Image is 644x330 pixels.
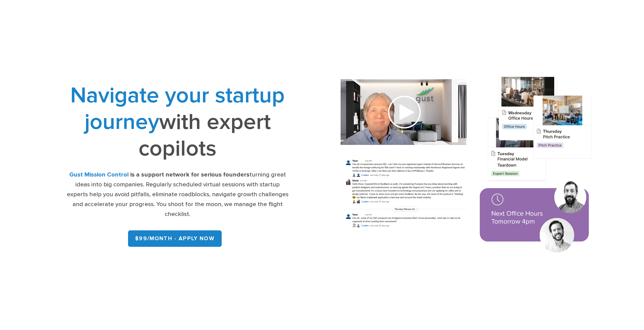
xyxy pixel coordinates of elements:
strong: is a support network for serious founders [130,171,250,178]
h1: with expert copilots [66,82,289,162]
a: $99/month - APPLY NOW [128,230,222,247]
span: Navigate your startup journey [70,82,285,135]
div: turning great ideas into big companies. Regularly scheduled virtual sessions with startup experts... [66,170,289,219]
img: Composition of calendar events, a video call presentation, and chat rooms [327,67,606,265]
strong: Gust Mission Control [69,171,129,178]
